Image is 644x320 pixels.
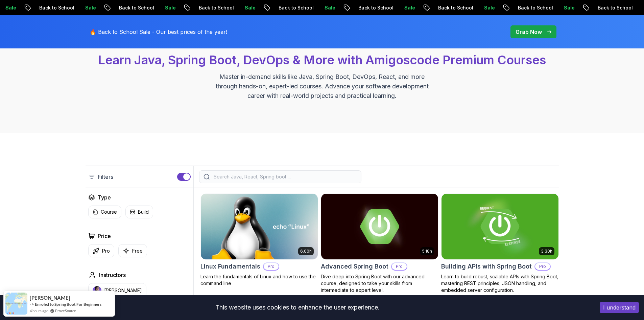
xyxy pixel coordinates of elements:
[104,287,142,294] p: [PERSON_NAME]
[30,301,34,307] span: ->
[600,302,639,313] button: Accept cookies
[5,300,590,315] div: This website uses cookies to enhance the user experience.
[285,4,307,11] p: Sale
[441,262,532,271] h2: Building APIs with Spring Boot
[264,263,279,270] p: Pro
[535,263,550,270] p: Pro
[445,4,466,11] p: Sale
[205,4,227,11] p: Sale
[541,249,552,254] p: 3.30h
[98,173,113,181] p: Filters
[392,263,407,270] p: Pro
[441,273,559,294] p: Learn to build robust, scalable APIs with Spring Boot, mastering REST principles, JSON handling, ...
[321,262,388,271] h2: Advanced Spring Boot
[5,293,27,315] img: provesource social proof notification image
[118,244,147,257] button: Free
[90,28,227,36] p: 🔥 Back to School Sale - Our best prices of the year!
[99,271,126,279] h2: Instructors
[35,302,101,307] a: Enroled to Spring Boot For Beginners
[212,173,357,180] input: Search Java, React, Spring boot ...
[102,248,110,254] p: Pro
[159,4,205,11] p: Back to School
[30,308,48,314] span: 4 hours ago
[88,244,114,257] button: Pro
[101,209,117,215] p: Course
[524,4,546,11] p: Sale
[98,232,111,240] h2: Price
[200,193,318,287] a: Linux Fundamentals card6.00hLinux FundamentalsProLearn the fundamentals of Linux and how to use t...
[200,273,318,287] p: Learn the fundamentals of Linux and how to use the command line
[55,308,76,314] a: ProveSource
[201,194,318,259] img: Linux Fundamentals card
[442,194,558,259] img: Building APIs with Spring Boot card
[300,249,312,254] p: 6.00h
[209,72,436,101] p: Master in-demand skills like Java, Spring Boot, DevOps, React, and more through hands-on, expert-...
[98,52,546,67] span: Learn Java, Spring Boot, DevOps & More with Amigoscode Premium Courses
[321,273,438,294] p: Dive deep into Spring Boot with our advanced course, designed to take your skills from intermedia...
[319,4,365,11] p: Back to School
[138,209,149,215] p: Build
[321,193,438,294] a: Advanced Spring Boot card5.18hAdvanced Spring BootProDive deep into Spring Boot with our advanced...
[365,4,386,11] p: Sale
[125,206,153,218] button: Build
[478,4,524,11] p: Back to School
[132,248,143,254] p: Free
[239,4,285,11] p: Back to School
[79,4,125,11] p: Back to School
[98,193,111,201] h2: Type
[200,262,260,271] h2: Linux Fundamentals
[125,4,147,11] p: Sale
[516,28,542,36] p: Grab Now
[399,4,445,11] p: Back to School
[321,194,438,259] img: Advanced Spring Boot card
[88,206,121,218] button: Course
[604,4,626,11] p: Sale
[93,286,101,295] img: instructor img
[88,283,146,298] button: instructor img[PERSON_NAME]
[46,4,67,11] p: Sale
[441,193,559,294] a: Building APIs with Spring Boot card3.30hBuilding APIs with Spring BootProLearn to build robust, s...
[558,4,604,11] p: Back to School
[422,249,432,254] p: 5.18h
[30,295,70,301] span: [PERSON_NAME]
